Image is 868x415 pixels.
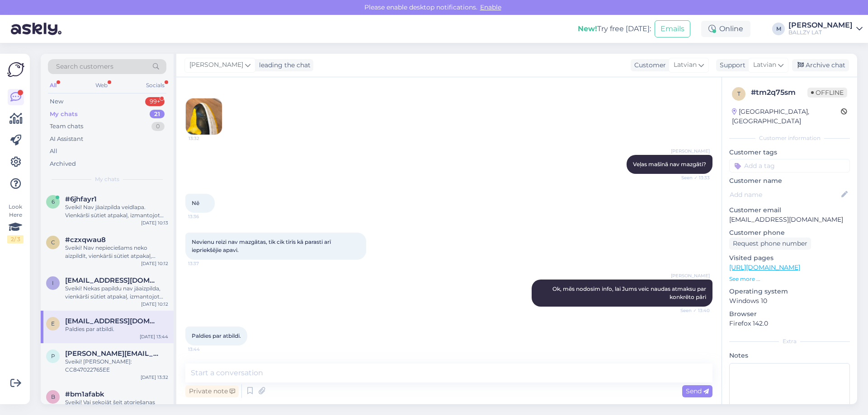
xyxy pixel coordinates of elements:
[729,351,850,360] p: Notes
[188,213,222,220] span: 13:36
[788,22,853,29] div: [PERSON_NAME]
[729,134,850,142] div: Customer information
[188,260,222,267] span: 13:37
[52,198,55,205] span: 6
[729,287,850,296] p: Operating system
[65,276,159,284] span: inesekotane@inbox.lv
[729,215,850,224] p: [EMAIL_ADDRESS][DOMAIN_NAME]
[144,79,166,91] div: Socials
[729,309,850,319] p: Browser
[189,60,243,70] span: [PERSON_NAME]
[751,87,807,98] div: # tm2q75sm
[788,29,853,36] div: BALLZY LAT
[50,110,78,119] div: My chats
[578,23,651,34] div: Try free [DATE]:
[729,319,850,328] p: Firefox 142.0
[192,238,332,253] span: Nevienu reizi nav mazgātas, tik cik tīrīs kā parasti arī iepriekšējie apavi.
[676,307,710,314] span: Seen ✓ 13:40
[753,60,776,70] span: Latvian
[729,337,850,345] div: Extra
[772,23,785,35] div: M
[65,325,168,333] div: Paldies par atbildi.
[807,88,847,98] span: Offline
[716,61,745,70] div: Support
[792,59,849,71] div: Archive chat
[729,253,850,263] p: Visited pages
[729,296,850,306] p: Windows 10
[7,203,24,243] div: Look Here
[729,263,800,271] a: [URL][DOMAIN_NAME]
[65,317,159,325] span: edgars.petrosjus@gmail.com
[188,346,222,353] span: 13:44
[192,200,199,206] span: Nē
[729,159,850,173] input: Add a tag
[65,398,168,415] div: Sveiki! Vai sekojāt šeit atgriešanas soļiem?
[631,61,666,70] div: Customer
[95,175,119,183] span: My chats
[50,159,76,168] div: Archived
[729,148,850,157] p: Customer tags
[52,280,54,286] span: i
[729,238,811,250] div: Request phone number
[737,90,741,97] span: t
[65,195,97,203] span: #6jhfayr1
[50,122,83,131] div: Team chats
[141,260,168,267] div: [DATE] 10:12
[65,244,168,260] div: Sveiki! Nav nepieciešams neko aizpildīt, vienkārši sūtiet atpakaļ, izmantojot atgriešanas kodiņu.
[94,79,109,91] div: Web
[50,97,63,106] div: New
[56,62,113,71] span: Search customers
[674,60,697,70] span: Latvian
[65,358,168,374] div: Sveiki! [PERSON_NAME]: CC847022765EE
[141,219,168,226] div: [DATE] 10:13
[477,3,504,11] span: Enable
[671,148,710,154] span: [PERSON_NAME]
[578,24,597,33] b: New!
[51,239,55,246] span: c
[701,21,750,37] div: Online
[7,61,24,78] img: Askly Logo
[729,228,850,238] p: Customer phone
[633,161,706,168] span: Veļas mašīnā nav mazgāti?
[189,135,222,142] span: 13:32
[140,333,168,340] div: [DATE] 13:44
[141,374,168,381] div: [DATE] 13:32
[65,203,168,219] div: Sveiki! Nav jāaizpilda veidlapa. Vienkārši sūtiet atpakaļ, izmantojot atgriešanas kodiņu.
[255,61,311,70] div: leading the chat
[186,98,222,135] img: Attachment
[65,390,104,398] span: #bm1afabk
[552,285,708,300] span: Ok, mēs nodosim info, lai Jums veic naudas atmaksu par konkrēto pāri
[729,176,850,186] p: Customer name
[150,110,165,119] div: 21
[655,20,690,37] button: Emails
[51,353,55,359] span: p
[671,272,710,279] span: [PERSON_NAME]
[732,107,841,126] div: [GEOGRAPHIC_DATA], [GEOGRAPHIC_DATA]
[65,284,168,301] div: Sveiki! Nekas papildu nav jāaizpilda, vienkārši sūtiet atpakaļ, izmantojot atgriešanas kodiņu. :)
[65,236,106,244] span: #czxqwau8
[729,205,850,215] p: Customer email
[185,385,239,397] div: Private note
[730,190,840,200] input: Add name
[65,350,159,358] span: petersons.oskars@inbox.lv
[151,122,165,131] div: 0
[51,393,55,400] span: b
[788,22,863,36] a: [PERSON_NAME]BALLZY LAT
[145,97,165,106] div: 99+
[192,332,241,339] span: Paldies par atbildi.
[51,320,55,327] span: e
[50,135,83,144] div: AI Assistant
[676,174,710,181] span: Seen ✓ 13:33
[141,301,168,308] div: [DATE] 10:12
[50,147,57,156] div: All
[686,387,709,395] span: Send
[7,235,24,243] div: 2 / 3
[729,275,850,283] p: See more ...
[48,79,58,91] div: All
